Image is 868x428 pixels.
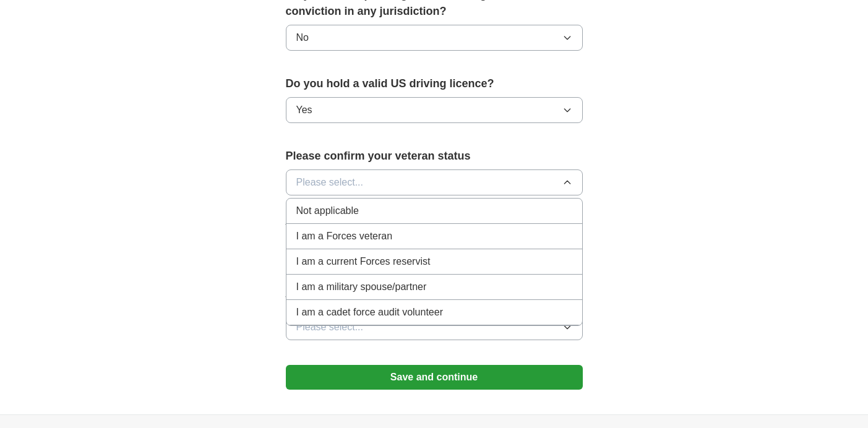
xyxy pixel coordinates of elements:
button: Yes [286,97,583,123]
span: I am a Forces veteran [296,229,393,244]
button: Please select... [286,314,583,340]
span: I am a military spouse/partner [296,280,427,294]
button: Save and continue [286,365,583,390]
label: Do you hold a valid US driving licence? [286,75,583,92]
span: No [296,30,309,45]
span: Yes [296,103,312,118]
span: Not applicable [296,203,359,218]
span: Please select... [296,320,364,335]
span: I am a cadet force audit volunteer [296,305,443,320]
button: Please select... [286,169,583,195]
span: I am a current Forces reservist [296,254,431,269]
span: Please select... [296,175,364,190]
button: No [286,25,583,51]
label: Please confirm your veteran status [286,148,583,165]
